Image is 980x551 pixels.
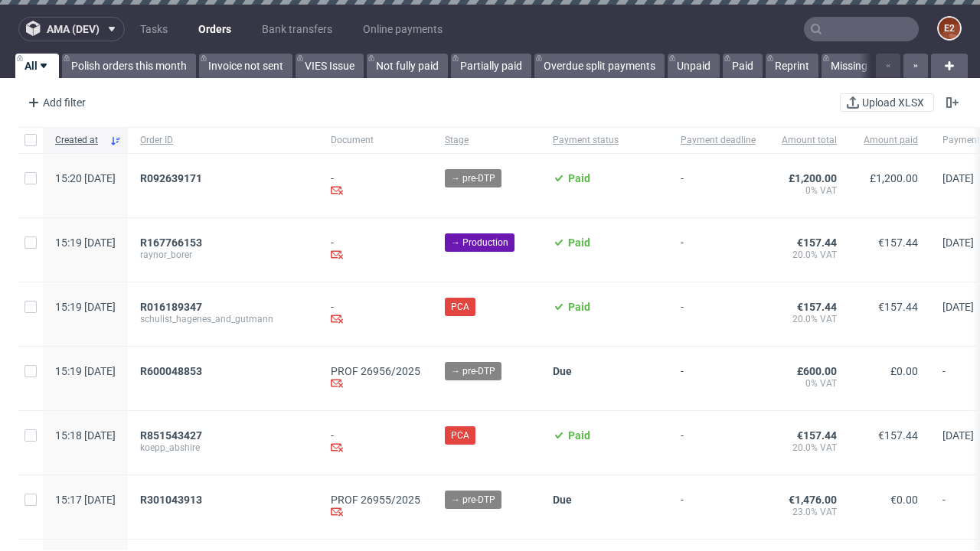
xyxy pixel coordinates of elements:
span: - [681,429,756,456]
a: R092639171 [140,172,205,184]
span: £1,200.00 [789,172,837,184]
span: 0% VAT [780,377,837,390]
a: R167766153 [140,236,205,249]
a: Unpaid [668,54,720,78]
span: €157.44 [878,301,918,313]
div: - [331,172,420,199]
span: £0.00 [890,365,918,377]
span: 15:19 [DATE] [55,301,116,313]
span: R167766153 [140,236,202,249]
span: Payment status [553,134,656,147]
a: Paid [723,54,763,78]
div: - [331,429,420,456]
span: 20.0% VAT [780,249,837,261]
span: 15:19 [DATE] [55,365,116,377]
span: ama (dev) [47,24,100,34]
span: PCA [451,429,469,442]
span: 15:17 [DATE] [55,494,116,506]
span: → Production [451,236,508,249]
span: R851543427 [140,429,202,442]
a: Polish orders this month [62,54,196,78]
span: 0% VAT [780,184,837,197]
a: PROF 26956/2025 [331,365,420,377]
span: R016189347 [140,301,202,313]
a: Missing invoice [822,54,912,78]
a: PROF 26955/2025 [331,494,420,506]
a: VIES Issue [296,54,364,78]
span: Stage [445,134,528,147]
span: [DATE] [942,301,974,313]
button: ama (dev) [18,17,125,41]
a: R301043913 [140,494,205,506]
span: €157.44 [878,236,918,249]
a: Invoice not sent [199,54,292,78]
span: £1,200.00 [870,172,918,184]
span: Amount total [780,134,837,147]
div: - [331,301,420,328]
a: R016189347 [140,301,205,313]
span: €157.44 [797,301,837,313]
div: Add filter [21,90,89,115]
span: R600048853 [140,365,202,377]
span: → pre-DTP [451,493,495,507]
span: Paid [568,429,590,442]
span: Document [331,134,420,147]
a: All [15,54,59,78]
span: - [681,301,756,328]
span: - [681,365,756,392]
span: R092639171 [140,172,202,184]
span: [DATE] [942,429,974,442]
span: 15:19 [DATE] [55,236,116,249]
span: Created at [55,134,103,147]
span: 15:20 [DATE] [55,172,116,184]
span: 20.0% VAT [780,442,837,454]
span: 20.0% VAT [780,313,837,325]
span: £600.00 [797,365,837,377]
span: [DATE] [942,172,974,184]
span: - [681,236,756,263]
span: → pre-DTP [451,171,495,185]
span: Amount paid [861,134,918,147]
span: - [681,494,756,520]
span: €157.44 [797,429,837,442]
span: [DATE] [942,236,974,249]
a: Tasks [131,17,177,41]
span: Upload XLSX [859,97,927,108]
div: - [331,236,420,263]
span: Due [553,365,572,377]
a: Partially paid [451,54,531,78]
span: koepp_abshire [140,442,306,454]
button: Upload XLSX [840,93,934,112]
span: €1,476.00 [789,494,837,506]
a: Overdue split payments [534,54,665,78]
a: R851543427 [140,429,205,442]
a: Not fully paid [367,54,448,78]
span: €157.44 [878,429,918,442]
a: Bank transfers [253,17,341,41]
span: R301043913 [140,494,202,506]
span: - [681,172,756,199]
span: €157.44 [797,236,837,249]
span: schulist_hagenes_and_gutmann [140,313,306,325]
span: Due [553,494,572,506]
span: Payment deadline [681,134,756,147]
span: 23.0% VAT [780,506,837,518]
a: Online payments [354,17,452,41]
span: Paid [568,301,590,313]
span: → pre-DTP [451,364,495,378]
span: 15:18 [DATE] [55,429,116,442]
span: Paid [568,236,590,249]
span: Order ID [140,134,306,147]
a: R600048853 [140,365,205,377]
span: raynor_borer [140,249,306,261]
a: Orders [189,17,240,41]
figcaption: e2 [939,18,960,39]
span: €0.00 [890,494,918,506]
span: Paid [568,172,590,184]
a: Reprint [766,54,818,78]
span: PCA [451,300,469,314]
